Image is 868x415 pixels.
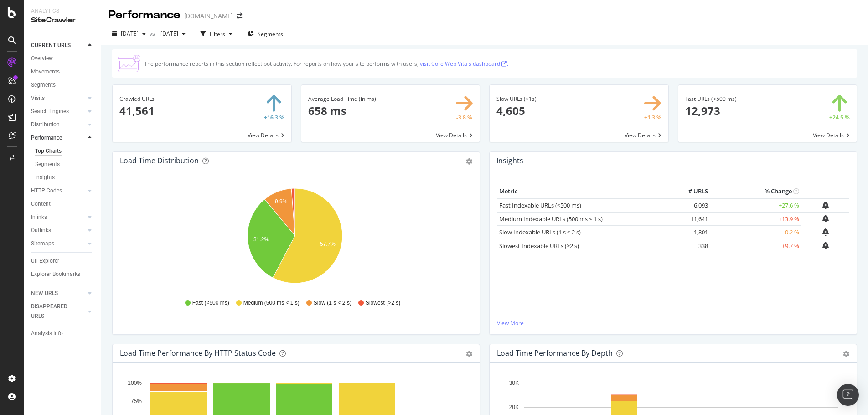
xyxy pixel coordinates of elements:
[822,242,829,249] div: bell-plus
[157,30,178,37] span: 2025 Aug. 6th
[31,213,47,222] div: Inlinks
[244,26,287,41] button: Segments
[31,80,94,90] a: Segments
[509,380,519,386] text: 30K
[314,299,351,307] span: Slow (1 s < 2 s)
[31,186,62,196] div: HTTP Codes
[710,198,801,213] td: +27.6 %
[31,329,63,338] div: Analysis Info
[192,299,229,307] span: Fast (<500 ms)
[120,348,276,358] div: Load Time Performance by HTTP Status Code
[31,302,85,321] a: DISAPPEARED URLS
[710,226,801,239] td: -0.2 %
[31,93,85,103] a: Visits
[710,212,801,226] td: +13.9 %
[31,67,60,77] div: Movements
[31,199,94,209] a: Content
[35,173,94,182] a: Insights
[822,202,829,209] div: bell-plus
[31,54,53,63] div: Overview
[31,120,85,130] a: Distribution
[131,398,142,405] text: 75%
[710,239,801,253] td: +9.7 %
[31,120,60,130] div: Distribution
[243,299,300,307] span: Medium (500 ms < 1 s)
[674,226,710,239] td: 1,801
[108,7,181,23] div: Performance
[499,201,581,209] a: Fast Indexable URLs (<500 ms)
[31,270,94,279] a: Explorer Bookmarks
[843,351,849,357] div: gear
[710,185,801,198] th: % Change
[31,213,85,222] a: Inlinks
[120,156,199,165] div: Load Time Distribution
[31,107,85,116] a: Search Engines
[499,215,603,223] a: Medium Indexable URLs (500 ms < 1 s)
[31,199,51,209] div: Content
[121,30,139,37] span: 2025 Aug. 20th
[31,186,85,196] a: HTTP Codes
[157,26,189,41] button: [DATE]
[128,380,142,386] text: 100%
[31,15,93,26] div: SiteCrawler
[31,289,58,298] div: NEW URLS
[31,80,56,90] div: Segments
[35,146,94,156] a: Top Charts
[31,256,59,266] div: Url Explorer
[150,30,157,37] span: vs
[499,228,581,236] a: Slow Indexable URLs (1 s < 2 s)
[31,256,94,266] a: Url Explorer
[258,30,283,38] span: Segments
[31,67,94,77] a: Movements
[31,226,51,235] div: Outlinks
[31,302,77,321] div: DISAPPEARED URLS
[253,236,269,243] text: 31.2%
[197,26,236,41] button: Filters
[31,107,69,116] div: Search Engines
[31,239,85,249] a: Sitemaps
[497,348,613,358] div: Load Time Performance by Depth
[31,93,45,103] div: Visits
[497,185,674,198] th: Metric
[31,289,85,298] a: NEW URLS
[466,158,472,165] div: gear
[674,212,710,226] td: 11,641
[35,160,60,169] div: Segments
[674,239,710,253] td: 338
[366,299,400,307] span: Slowest (>2 s)
[210,30,225,38] div: Filters
[674,198,710,213] td: 6,093
[31,239,54,249] div: Sitemaps
[31,270,80,279] div: Explorer Bookmarks
[275,198,288,205] text: 9.9%
[822,228,829,236] div: bell-plus
[31,41,71,50] div: CURRENT URLS
[118,55,140,72] img: CjTTJyXI.png
[31,133,62,143] div: Performance
[496,155,523,167] h4: Insights
[420,60,508,67] a: visit Core Web Vitals dashboard .
[237,13,242,19] div: arrow-right-arrow-left
[31,7,93,15] div: Analytics
[120,185,469,290] svg: A chart.
[674,185,710,198] th: # URLS
[144,60,508,67] div: The performance reports in this section reflect bot activity. For reports on how your site perfor...
[31,226,85,235] a: Outlinks
[184,11,233,21] div: [DOMAIN_NAME]
[31,54,94,63] a: Overview
[35,146,62,156] div: Top Charts
[499,242,579,250] a: Slowest Indexable URLs (>2 s)
[837,384,859,406] div: Open Intercom Messenger
[31,133,85,143] a: Performance
[466,351,472,357] div: gear
[822,215,829,222] div: bell-plus
[108,26,150,41] button: [DATE]
[35,173,55,182] div: Insights
[31,41,85,50] a: CURRENT URLS
[31,329,94,338] a: Analysis Info
[497,319,849,327] a: View More
[320,241,336,247] text: 57.7%
[509,404,519,410] text: 20K
[35,160,94,169] a: Segments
